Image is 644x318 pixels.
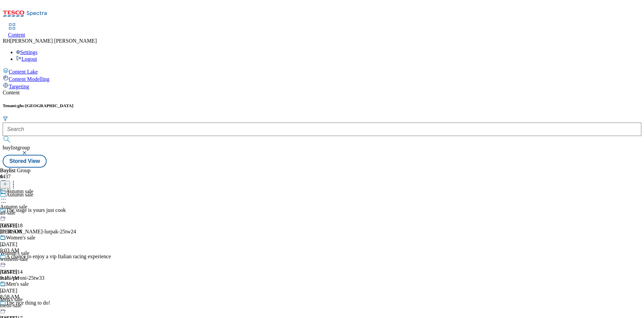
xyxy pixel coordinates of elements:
[6,254,111,260] div: A chance to enjoy a vip Italian racing experience
[3,90,641,96] div: Content
[3,103,641,108] h5: Tenant:
[6,207,66,213] div: The stage is yours just cook
[3,123,641,136] input: Search
[3,38,10,44] span: RH
[3,145,30,150] span: buylistgroup
[6,188,33,194] div: Autumn sale
[10,38,97,44] span: [PERSON_NAME] [PERSON_NAME]
[9,69,38,75] span: Content Lake
[9,76,49,82] span: Content Modelling
[8,24,25,38] a: Content
[3,82,641,90] a: Targeting
[16,56,37,62] a: Logout
[16,49,38,55] a: Settings
[6,300,50,306] div: The rice thing to do!
[6,235,35,241] div: Women's sale
[6,281,29,287] div: Men's sale
[3,116,8,121] svg: Search Filters
[3,67,641,75] a: Content Lake
[9,84,29,89] span: Targeting
[3,75,641,82] a: Content Modelling
[8,32,25,38] span: Content
[3,155,47,168] button: Stored View
[17,103,73,108] span: ghs-[GEOGRAPHIC_DATA]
